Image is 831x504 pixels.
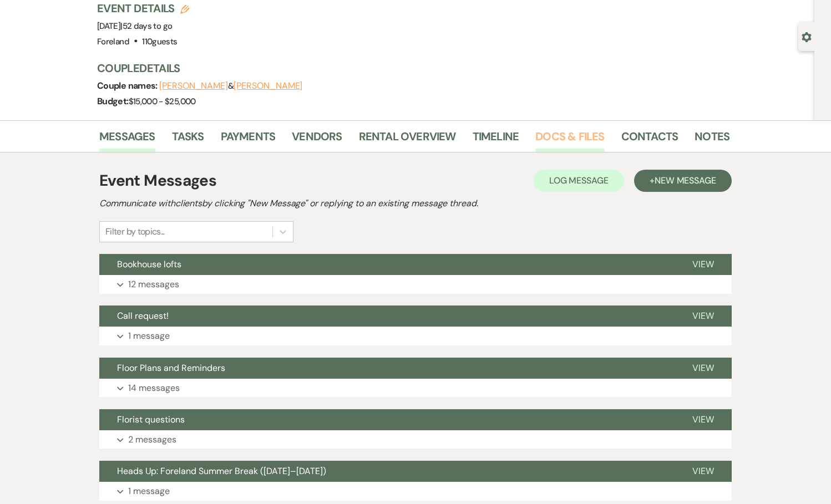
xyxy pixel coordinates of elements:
[120,21,172,32] span: |
[692,258,714,270] span: View
[128,432,176,447] p: 2 messages
[97,1,189,16] h3: Event Details
[692,465,714,477] span: View
[97,21,172,32] span: [DATE]
[99,197,732,210] h2: Communicate with clients by clicking "New Message" or replying to an existing message thread.
[359,128,456,152] a: Rental Overview
[97,95,129,107] span: Budget:
[117,258,181,270] span: Bookhouse lofts
[172,128,204,152] a: Tasks
[97,80,159,91] span: Couple names:
[99,275,732,294] button: 12 messages
[117,414,185,425] span: Florist questions
[692,414,714,425] span: View
[675,409,732,430] button: View
[99,409,675,430] button: Florist questions
[117,310,169,322] span: Call request!
[99,482,732,501] button: 1 message
[128,329,170,343] p: 1 message
[97,36,129,47] span: Foreland
[675,461,732,482] button: View
[292,128,342,152] a: Vendors
[117,362,225,374] span: Floor Plans and Reminders
[99,169,216,192] h1: Event Messages
[99,379,732,398] button: 14 messages
[159,82,228,90] button: [PERSON_NAME]
[535,128,604,152] a: Docs & Files
[621,128,678,152] a: Contacts
[99,430,732,449] button: 2 messages
[97,60,718,76] h3: Couple Details
[692,310,714,322] span: View
[549,175,609,186] span: Log Message
[159,80,302,91] span: &
[128,277,179,292] p: 12 messages
[234,82,302,90] button: [PERSON_NAME]
[675,358,732,379] button: View
[128,484,170,498] p: 1 message
[105,225,165,238] div: Filter by topics...
[99,358,675,379] button: Floor Plans and Reminders
[221,128,276,152] a: Payments
[142,36,177,47] span: 110 guests
[129,96,196,107] span: $15,000 - $25,000
[692,362,714,374] span: View
[128,381,180,395] p: 14 messages
[99,461,675,482] button: Heads Up: Foreland Summer Break ([DATE]–[DATE])
[655,175,716,186] span: New Message
[123,21,173,32] span: 52 days to go
[473,128,519,152] a: Timeline
[634,170,732,192] button: +New Message
[117,465,326,477] span: Heads Up: Foreland Summer Break ([DATE]–[DATE])
[802,31,812,42] button: Open lead details
[99,254,675,275] button: Bookhouse lofts
[99,327,732,345] button: 1 message
[534,170,624,192] button: Log Message
[675,306,732,327] button: View
[695,128,729,152] a: Notes
[99,128,155,152] a: Messages
[99,306,675,327] button: Call request!
[675,254,732,275] button: View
